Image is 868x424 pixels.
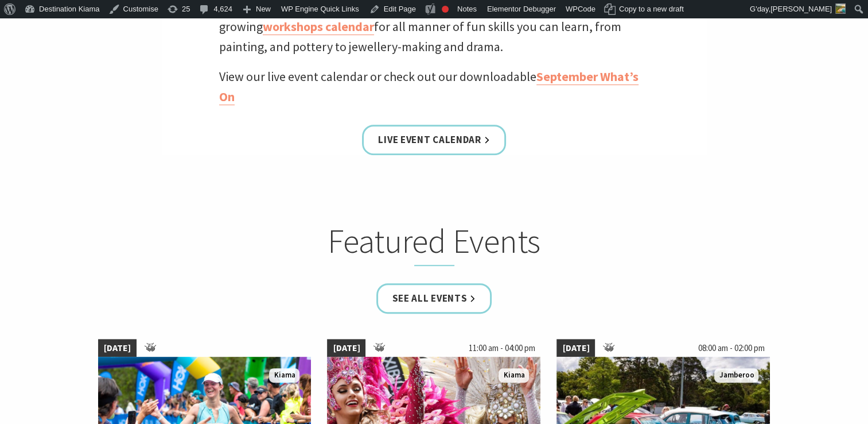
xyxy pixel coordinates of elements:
[714,368,758,383] span: Jamberoo
[209,221,659,266] h2: Featured Events
[98,339,137,357] span: [DATE]
[462,339,540,357] span: 11:00 am - 04:00 pm
[362,125,505,155] a: Live Event Calendar
[263,18,374,35] a: workshops calendar
[376,283,492,314] a: See all Events
[327,339,365,357] span: [DATE]
[219,67,649,107] p: View our live event calendar or check out our downloadable
[770,5,832,13] span: [PERSON_NAME]
[499,368,529,383] span: Kiama
[269,368,299,383] span: Kiama
[556,339,595,357] span: [DATE]
[219,68,639,105] a: September What’s On
[442,6,449,13] div: Focus keyphrase not set
[692,339,770,357] span: 08:00 am - 02:00 pm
